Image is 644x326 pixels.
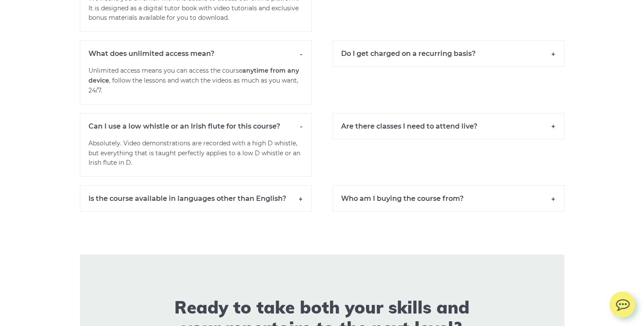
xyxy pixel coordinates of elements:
h6: Do I get charged on a recurring basis? [333,40,565,67]
h6: Are there classes I need to attend live? [333,113,565,139]
p: Absolutely. Video demonstrations are recorded with a high D whistle, but everything that is taugh... [80,138,312,177]
h6: Who am I buying the course from? [333,185,565,212]
h6: What does unlimited access mean? [80,40,312,66]
strong: anytime from any device [89,67,299,84]
h6: Is the course available in languages other than English? [80,185,312,212]
h6: Can I use a low whistle or an Irish flute for this course? [80,113,312,139]
p: Unlimited access means you can access the course , follow the lessons and watch the videos as muc... [80,66,312,104]
img: chat.svg [610,292,635,314]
